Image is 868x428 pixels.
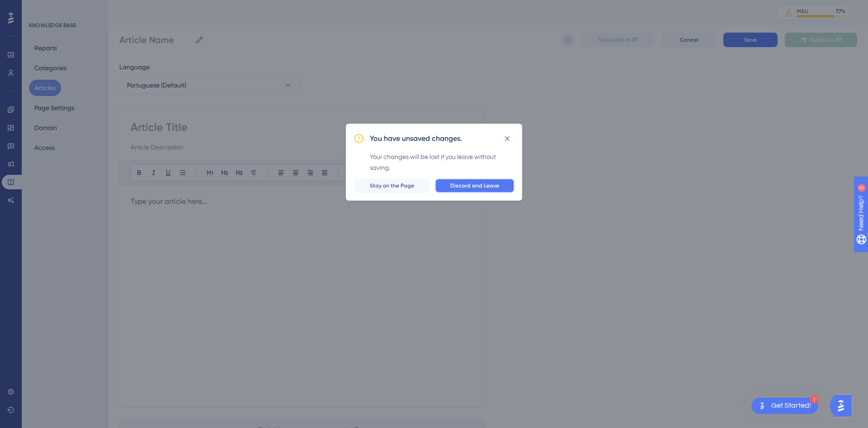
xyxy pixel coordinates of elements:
img: launcher-image-alternative-text [757,400,768,411]
span: Discard and Leave [450,182,499,189]
div: Get Started! [771,401,811,411]
div: 2 [63,5,66,12]
h2: You have unsaved changes. [370,133,462,144]
div: 1 [810,395,818,404]
span: Stay on the Page [370,182,414,189]
span: Need Help? [21,2,57,13]
div: Open Get Started! checklist, remaining modules: 1 [751,398,818,414]
iframe: UserGuiding AI Assistant Launcher [830,392,857,419]
div: Your changes will be lost if you leave without saving. [370,151,514,173]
